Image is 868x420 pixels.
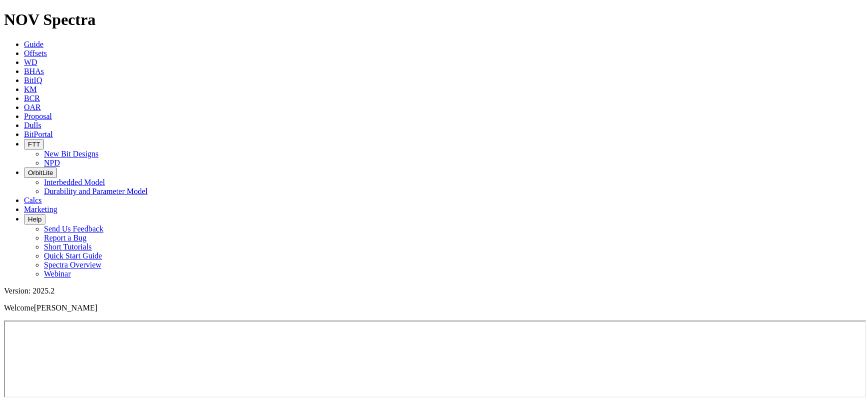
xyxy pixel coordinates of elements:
[24,49,47,57] a: Offsets
[24,205,57,213] a: Marketing
[24,76,42,84] a: BitIQ
[24,103,41,111] a: OAR
[24,214,45,224] button: Help
[4,286,864,295] div: Version: 2025.2
[44,251,102,260] a: Quick Start Guide
[4,303,864,312] p: Welcome
[44,242,92,251] a: Short Tutorials
[4,10,864,29] h1: NOV Spectra
[44,149,98,158] a: New Bit Designs
[44,233,86,242] a: Report a Bug
[24,94,40,102] a: BCR
[24,130,53,138] a: BitPortal
[28,215,41,223] span: Help
[24,167,57,178] button: OrbitLite
[24,40,43,48] a: Guide
[24,67,44,75] a: BHAs
[24,121,41,129] a: Dulls
[24,112,52,120] a: Proposal
[44,187,148,195] a: Durability and Parameter Model
[28,140,40,148] span: FTT
[24,196,42,204] a: Calcs
[24,58,37,66] a: WD
[44,178,105,186] a: Interbedded Model
[44,260,101,269] a: Spectra Overview
[24,85,37,93] a: KM
[28,169,53,176] span: OrbitLite
[44,224,103,233] a: Send Us Feedback
[24,139,44,149] button: FTT
[34,303,97,312] span: [PERSON_NAME]
[44,158,60,167] a: NPD
[44,269,71,278] a: Webinar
